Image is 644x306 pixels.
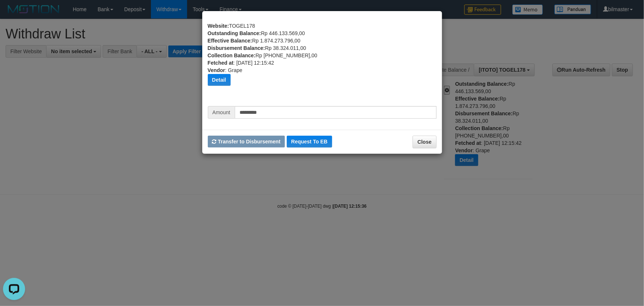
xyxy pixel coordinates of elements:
span: Amount [208,106,235,119]
b: Vendor [208,67,225,73]
button: Close [413,136,436,148]
b: Website: [208,23,229,29]
button: Detail [208,74,231,86]
b: Disbursement Balance: [208,45,265,51]
b: Outstanding Balance: [208,30,261,36]
button: Request To EB [287,136,332,147]
button: Transfer to Disbursement [208,136,285,147]
b: Fetched at [208,60,234,66]
button: Open LiveChat chat widget [3,3,25,25]
b: Collection Balance: [208,52,256,58]
b: Effective Balance: [208,38,252,44]
div: TOGEL178 Rp 446.133.569,00 Rp 1.874.273.796,00 Rp 38.324.011,00 Rp [PHONE_NUMBER],00 : [DATE] 12:... [208,22,437,106]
